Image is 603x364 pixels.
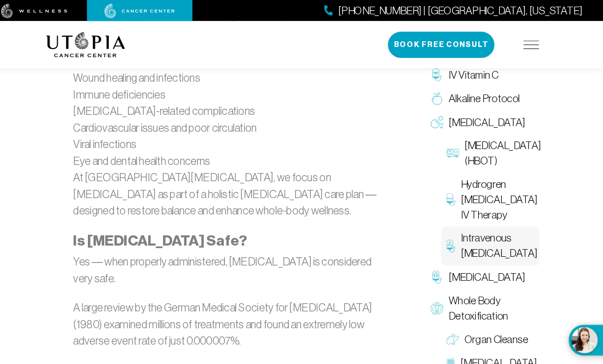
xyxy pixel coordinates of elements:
li: Eye and dental health concerns [89,148,391,164]
a: Organ Cleanse [446,318,541,341]
img: Colon Therapy [451,346,459,358]
img: Hydrogren Peroxide IV Therapy [451,187,459,200]
img: logo [62,31,140,56]
a: [MEDICAL_DATA] [430,257,541,280]
span: Alkaline Protocol [453,88,522,103]
span: Intravenous [MEDICAL_DATA] [465,224,539,253]
a: Alkaline Protocol [430,84,541,107]
span: Hydrogren [MEDICAL_DATA] IV Therapy [465,172,539,215]
a: Hydrogren [MEDICAL_DATA] IV Therapy [446,167,541,220]
a: [MEDICAL_DATA] [430,107,541,130]
a: [MEDICAL_DATA] [446,341,541,363]
span: [MEDICAL_DATA] (HBOT) [468,134,543,163]
span: Organ Cleanse [468,322,530,336]
span: [MEDICAL_DATA] [464,345,539,359]
li: [MEDICAL_DATA]-related complications [89,100,391,116]
a: [PHONE_NUMBER] | [GEOGRAPHIC_DATA], [US_STATE] [332,3,583,18]
li: Viral infections [89,132,391,148]
img: IV Vitamin C [435,66,448,79]
img: Organ Cleanse [451,323,463,335]
img: cancer center [119,4,188,18]
p: A large review by the German Medical Society for [MEDICAL_DATA] (1980) examined millions of treat... [89,290,391,338]
img: Intravenous Ozone Therapy [451,232,459,245]
img: Alkaline Protocol [435,89,448,102]
p: Yes — when properly administered, [MEDICAL_DATA] is considered very safe. [89,246,391,278]
a: [MEDICAL_DATA] (HBOT) [446,130,541,167]
img: Hyperbaric Oxygen Therapy (HBOT) [451,142,463,155]
img: wellness [19,4,83,18]
span: Whole Body Detoxification [453,284,536,314]
button: Book Free Consult [394,31,497,56]
p: At [GEOGRAPHIC_DATA][MEDICAL_DATA], we focus on [MEDICAL_DATA] as part of a holistic [MEDICAL_DAT... [89,164,391,212]
span: [MEDICAL_DATA] [453,111,527,126]
li: Wound healing and infections [89,67,391,84]
li: Cardiovascular issues and poor circulation [89,116,391,132]
span: [MEDICAL_DATA] [453,261,527,276]
img: Oxygen Therapy [435,112,448,125]
strong: Is [MEDICAL_DATA] Safe? [89,225,258,241]
span: [PHONE_NUMBER] | [GEOGRAPHIC_DATA], [US_STATE] [346,3,583,18]
li: Immune deficiencies [89,84,391,100]
a: IV Vitamin C [430,61,541,84]
img: Chelation Therapy [435,262,448,275]
span: IV Vitamin C [453,65,501,80]
img: Whole Body Detoxification [435,293,448,305]
a: Intravenous [MEDICAL_DATA] [446,220,541,257]
a: Whole Body Detoxification [430,280,541,318]
img: icon-hamburger [525,39,541,47]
